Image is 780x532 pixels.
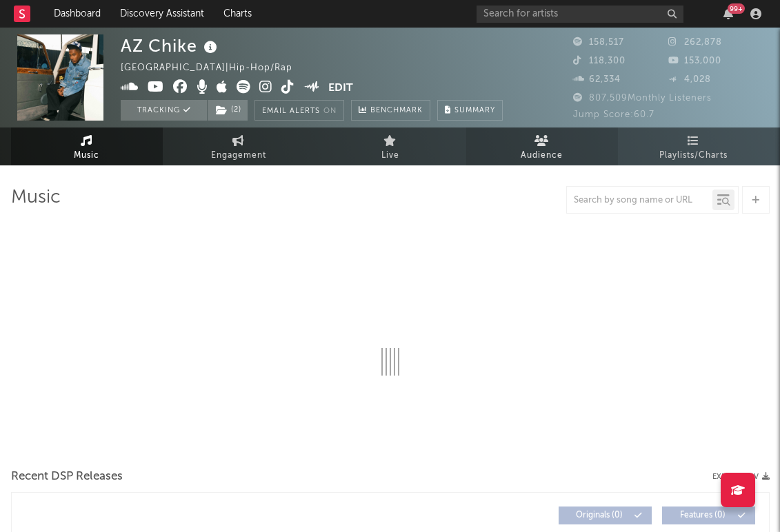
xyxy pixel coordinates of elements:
[454,107,495,114] span: Summary
[11,469,123,485] span: Recent DSP Releases
[662,507,755,524] button: Features(0)
[370,103,423,119] span: Benchmark
[659,147,728,164] span: Playlists/Charts
[381,147,399,164] span: Live
[568,511,631,520] span: Originals ( 0 )
[573,94,712,103] span: 807,509 Monthly Listeners
[351,100,430,121] a: Benchmark
[323,108,337,115] em: On
[466,127,618,165] a: Audience
[121,34,221,57] div: AZ Chike
[11,127,163,165] a: Music
[121,60,308,76] div: [GEOGRAPHIC_DATA] | Hip-Hop/Rap
[121,100,207,121] button: Tracking
[521,147,563,164] span: Audience
[74,147,99,164] span: Music
[668,75,711,84] span: 4,028
[207,100,248,121] span: ( 2 )
[618,127,770,165] a: Playlists/Charts
[254,100,344,121] button: Email AlertsOn
[163,127,314,165] a: Engagement
[573,38,624,47] span: 158,517
[477,6,683,23] input: Search for artists
[573,75,621,84] span: 62,334
[723,8,733,19] button: 99+
[728,3,745,14] div: 99 +
[328,80,353,97] button: Edit
[211,147,266,164] span: Engagement
[671,511,734,520] span: Features ( 0 )
[573,57,626,65] span: 118,300
[437,100,503,121] button: Summary
[668,38,722,47] span: 262,878
[712,473,770,481] button: Export CSV
[573,110,654,119] span: Jump Score: 60.7
[314,127,466,165] a: Live
[567,195,712,206] input: Search by song name or URL
[668,57,721,65] span: 153,000
[208,100,248,121] button: (2)
[559,507,652,524] button: Originals(0)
